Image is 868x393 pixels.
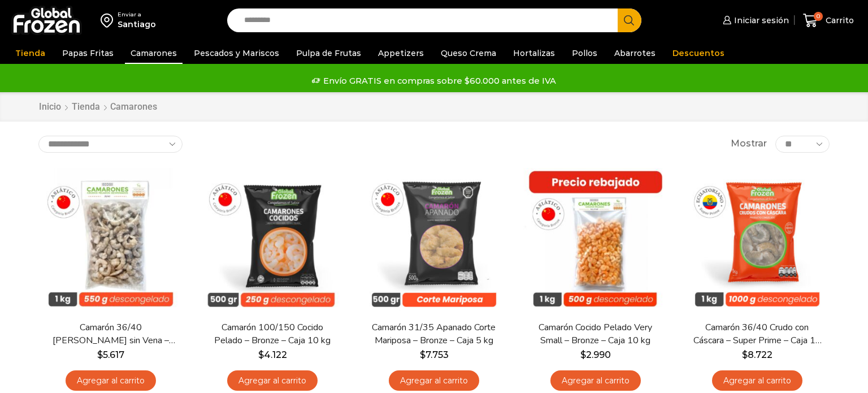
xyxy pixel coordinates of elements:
[550,370,641,391] a: Agregar al carrito: “Camarón Cocido Pelado Very Small - Bronze - Caja 10 kg”
[435,42,502,64] a: Queso Crema
[731,137,767,150] span: Mostrar
[692,321,822,347] a: Camarón 36/40 Crudo con Cáscara – Super Prime – Caja 10 kg
[290,42,367,64] a: Pulpa de Frutas
[800,7,857,34] a: 0 Carrito
[618,8,641,32] button: Search button
[71,101,101,114] a: Tienda
[720,9,789,32] a: Iniciar sesión
[531,321,661,347] a: Camarón Cocido Pelado Very Small – Bronze – Caja 10 kg
[227,370,318,391] a: Agregar al carrito: “Camarón 100/150 Cocido Pelado - Bronze - Caja 10 kg”
[369,321,499,347] a: Camarón 31/35 Apanado Corte Mariposa – Bronze – Caja 5 kg
[46,321,176,347] a: Camarón 36/40 [PERSON_NAME] sin Vena – Bronze – Caja 10 kg
[38,136,183,153] select: Pedido de la tienda
[667,42,730,64] a: Descuentos
[742,349,772,360] bdi: 8.722
[66,370,156,391] a: Agregar al carrito: “Camarón 36/40 Crudo Pelado sin Vena - Bronze - Caja 10 kg”
[97,349,103,360] span: $
[110,101,157,112] h1: Camarones
[10,42,51,64] a: Tienda
[731,15,789,26] span: Iniciar sesión
[742,349,748,360] span: $
[609,42,661,64] a: Abarrotes
[101,11,118,30] img: address-field-icon.svg
[814,12,823,21] span: 0
[372,42,429,64] a: Appetizers
[580,349,586,360] span: $
[566,42,603,64] a: Pollos
[118,11,156,19] div: Enviar a
[258,349,287,360] bdi: 4.122
[507,42,561,64] a: Hortalizas
[258,349,264,360] span: $
[420,349,426,360] span: $
[712,370,802,391] a: Agregar al carrito: “Camarón 36/40 Crudo con Cáscara - Super Prime - Caja 10 kg”
[57,42,119,64] a: Papas Fritas
[38,101,62,114] a: Inicio
[389,370,479,391] a: Agregar al carrito: “Camarón 31/35 Apanado Corte Mariposa - Bronze - Caja 5 kg”
[207,321,337,347] a: Camarón 100/150 Cocido Pelado – Bronze – Caja 10 kg
[97,349,124,360] bdi: 5.617
[125,42,183,64] a: Camarones
[38,101,157,114] nav: Breadcrumb
[580,349,611,360] bdi: 2.990
[118,19,156,30] div: Santiago
[823,15,854,26] span: Carrito
[188,42,285,64] a: Pescados y Mariscos
[420,349,449,360] bdi: 7.753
